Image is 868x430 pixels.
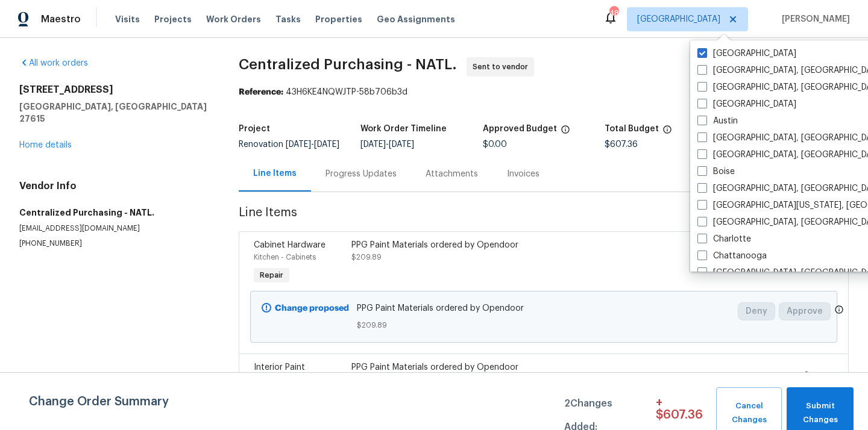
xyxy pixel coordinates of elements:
[325,168,397,180] div: Progress Updates
[154,13,192,25] span: Projects
[357,319,731,331] span: $209.89
[255,269,288,281] span: Repair
[834,305,844,317] span: Only a market manager or an area construction manager can approve
[351,254,382,261] span: $209.89
[473,61,533,73] span: Sent to vendor
[41,13,81,25] span: Maestro
[254,241,325,249] span: Cabinet Hardware
[286,140,339,149] span: -
[697,166,735,178] label: Boise
[239,207,784,229] span: Line Items
[697,233,751,245] label: Charlotte
[314,140,339,149] span: [DATE]
[239,88,283,96] b: Reference:
[239,140,339,149] span: Renovation
[738,302,775,320] button: Deny
[637,13,720,25] span: [GEOGRAPHIC_DATA]
[360,125,447,133] h5: Work Order Timeline
[254,363,305,372] span: Interior Paint
[19,180,210,192] h4: Vendor Info
[275,304,349,313] b: Change proposed
[239,57,457,72] span: Centralized Purchasing - NATL.
[377,13,455,25] span: Geo Assignments
[777,13,850,25] span: [PERSON_NAME]
[697,250,767,262] label: Chattanooga
[239,86,849,98] div: 43H6KE4NQWJTP-58b706b3d
[206,13,261,25] span: Work Orders
[19,238,210,249] p: [PHONE_NUMBER]
[19,141,72,149] a: Home details
[779,302,831,320] button: Approve
[697,98,796,110] label: [GEOGRAPHIC_DATA]
[609,7,618,19] div: 48
[483,140,507,149] span: $0.00
[605,125,659,133] h5: Total Budget
[360,140,414,149] span: -
[19,84,210,96] h2: [STREET_ADDRESS]
[253,167,297,179] div: Line Items
[315,13,362,25] span: Properties
[286,140,311,149] span: [DATE]
[19,101,210,125] h5: [GEOGRAPHIC_DATA], [GEOGRAPHIC_DATA] 27615
[389,140,414,149] span: [DATE]
[239,125,270,133] h5: Project
[426,168,478,180] div: Attachments
[351,239,589,251] div: PPG Paint Materials ordered by Opendoor
[254,254,316,261] span: Kitchen - Cabinets
[19,59,88,67] a: All work orders
[19,223,210,234] p: [EMAIL_ADDRESS][DOMAIN_NAME]
[19,207,210,219] h5: Centralized Purchasing - NATL.
[662,125,672,140] span: The total cost of line items that have been proposed by Opendoor. This sum includes line items th...
[697,48,796,60] label: [GEOGRAPHIC_DATA]
[351,361,589,373] div: PPG Paint Materials ordered by Opendoor
[605,140,638,149] span: $607.36
[275,15,301,23] span: Tasks
[483,125,557,133] h5: Approved Budget
[561,125,570,140] span: The total cost of line items that have been approved by both Opendoor and the Trade Partner. This...
[360,140,386,149] span: [DATE]
[507,168,539,180] div: Invoices
[793,399,848,427] span: Submit Changes
[357,302,731,314] span: PPG Paint Materials ordered by Opendoor
[115,13,140,25] span: Visits
[697,115,738,127] label: Austin
[722,399,776,427] span: Cancel Changes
